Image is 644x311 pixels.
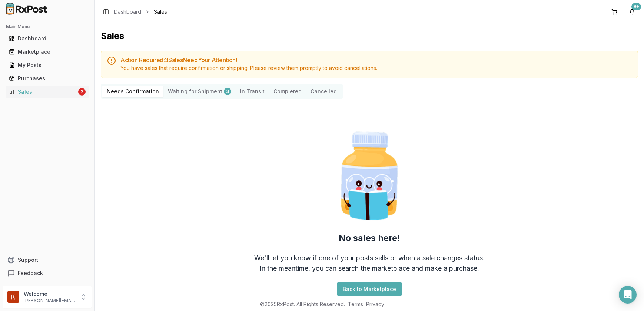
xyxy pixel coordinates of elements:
nav: breadcrumb [114,8,167,16]
p: [PERSON_NAME][EMAIL_ADDRESS][DOMAIN_NAME] [24,298,75,304]
h2: No sales here! [339,232,400,244]
a: My Posts [6,58,89,72]
button: Marketplace [3,46,92,58]
button: Back to Marketplace [337,282,402,296]
p: Welcome [24,290,75,298]
button: In Transit [236,86,269,97]
div: Dashboard [9,35,86,42]
div: My Posts [9,61,86,69]
div: Open Intercom Messenger [619,286,637,304]
div: In the meantime, you can search the marketplace and make a purchase! [260,263,479,274]
div: 3 [78,88,86,96]
button: Feedback [3,267,92,280]
a: Sales3 [6,85,89,98]
div: You have sales that require confirmation or shipping. Please review them promptly to avoid cancel... [120,64,632,72]
div: We'll let you know if one of your posts sells or when a sale changes status. [254,253,485,263]
button: Completed [269,86,306,97]
button: Sales3 [3,86,92,98]
button: Cancelled [306,86,341,97]
h1: Sales [101,30,638,42]
a: Purchases [6,72,89,85]
img: RxPost Logo [3,3,50,15]
a: Privacy [366,301,384,307]
div: 9+ [631,3,641,10]
button: Waiting for Shipment [163,86,236,97]
a: Marketplace [6,45,89,58]
button: 9+ [626,6,638,18]
h2: Main Menu [6,24,89,30]
button: My Posts [3,59,92,71]
a: Terms [348,301,363,307]
span: Feedback [18,270,43,277]
button: Purchases [3,73,92,84]
div: Marketplace [9,48,86,56]
img: Smart Pill Bottle [322,128,417,223]
a: Dashboard [114,8,141,16]
span: Sales [154,8,167,16]
div: Purchases [9,75,86,82]
a: Dashboard [6,32,89,45]
button: Dashboard [3,33,92,44]
button: Needs Confirmation [102,86,163,97]
div: 3 [224,88,231,95]
h5: Action Required: 3 Sale s Need Your Attention! [120,57,632,63]
button: Support [3,253,92,267]
img: User avatar [7,291,19,303]
div: Sales [9,88,77,96]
